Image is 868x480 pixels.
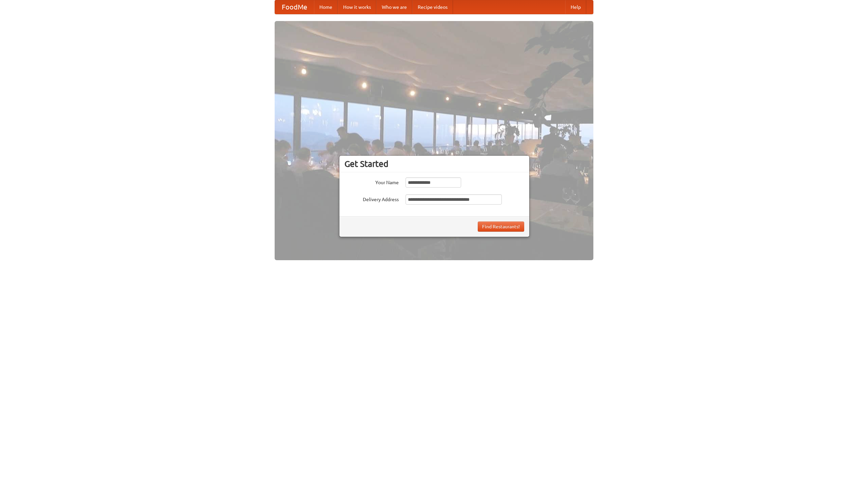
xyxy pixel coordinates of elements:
label: Your Name [344,177,399,186]
a: Help [565,0,586,14]
a: Who we are [376,0,412,14]
h3: Get Started [344,159,524,169]
a: Home [314,0,338,14]
a: FoodMe [275,0,314,14]
a: How it works [338,0,376,14]
button: Find Restaurants! [478,222,524,232]
label: Delivery Address [344,194,399,203]
a: Recipe videos [412,0,453,14]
